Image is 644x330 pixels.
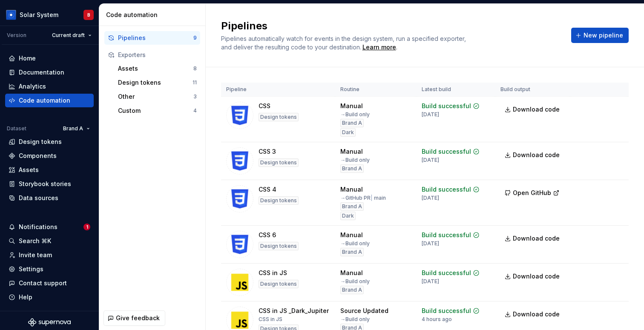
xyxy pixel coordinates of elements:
[118,64,193,73] div: Assets
[340,185,363,194] div: Manual
[571,28,629,43] button: New pipeline
[19,166,39,174] div: Assets
[87,11,90,18] div: B
[340,286,364,294] div: Brand A
[19,265,43,273] div: Settings
[7,32,26,39] div: Version
[422,195,439,201] div: [DATE]
[340,307,388,315] div: Source Updated
[5,135,94,149] a: Design tokens
[422,307,471,315] div: Build successful
[259,158,299,167] div: Design tokens
[500,269,565,284] a: Download code
[63,125,83,132] span: Brand A
[19,293,32,301] div: Help
[500,190,563,198] a: Open GitHub
[340,212,356,220] div: Dark
[340,278,370,285] div: → Build only
[513,234,560,243] span: Download code
[221,83,335,97] th: Pipeline
[19,180,71,188] div: Storybook stories
[6,10,16,20] img: 049812b6-2877-400d-9dc9-987621144c16.png
[584,31,623,40] span: New pipeline
[340,248,364,256] div: Brand A
[104,31,200,45] button: Pipelines9
[5,220,94,234] button: Notifications1
[340,102,363,110] div: Manual
[500,231,565,246] a: Download code
[5,276,94,290] button: Contact support
[193,65,197,72] div: 8
[48,29,95,41] button: Current draft
[19,237,51,245] div: Search ⌘K
[5,80,94,93] a: Analytics
[118,51,197,59] div: Exporters
[513,272,560,281] span: Download code
[340,240,370,247] div: → Build only
[259,185,276,194] div: CSS 4
[193,79,197,86] div: 11
[362,43,396,52] a: Learn more
[106,11,202,19] div: Code automation
[259,196,299,205] div: Design tokens
[19,96,70,105] div: Code automation
[422,269,471,277] div: Build successful
[115,62,200,75] button: Assets8
[422,231,471,239] div: Build successful
[340,119,364,127] div: Brand A
[5,177,94,191] a: Storybook stories
[500,102,565,117] a: Download code
[5,52,94,65] a: Home
[7,125,26,132] div: Dataset
[19,152,57,160] div: Components
[340,164,364,173] div: Brand A
[118,78,193,87] div: Design tokens
[340,316,370,323] div: → Build only
[340,157,370,164] div: → Build only
[340,111,370,118] div: → Build only
[259,280,299,288] div: Design tokens
[259,269,287,277] div: CSS in JS
[115,90,200,103] button: Other3
[340,147,363,156] div: Manual
[422,102,471,110] div: Build successful
[118,34,193,42] div: Pipelines
[5,248,94,262] a: Invite team
[340,269,363,277] div: Manual
[259,242,299,250] div: Design tokens
[52,32,85,39] span: Current draft
[83,224,90,230] span: 1
[361,44,397,51] span: .
[115,76,200,89] button: Design tokens11
[513,310,560,319] span: Download code
[335,83,417,97] th: Routine
[513,189,551,197] span: Open GitHub
[2,6,97,24] button: Solar SystemB
[340,231,363,239] div: Manual
[28,318,71,327] svg: Supernova Logo
[118,92,193,101] div: Other
[19,68,64,77] div: Documentation
[19,279,67,287] div: Contact support
[5,94,94,107] a: Code automation
[5,262,94,276] a: Settings
[118,106,193,115] div: Custom
[371,195,373,201] span: |
[19,223,57,231] div: Notifications
[5,149,94,163] a: Components
[259,113,299,121] div: Design tokens
[221,19,561,33] h2: Pipelines
[221,35,468,51] span: Pipelines automatically watch for events in the design system, run a specified exporter, and deli...
[422,316,452,323] div: 4 hours ago
[513,105,560,114] span: Download code
[500,185,563,201] button: Open GitHub
[422,157,439,164] div: [DATE]
[259,231,276,239] div: CSS 6
[116,314,160,322] span: Give feedback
